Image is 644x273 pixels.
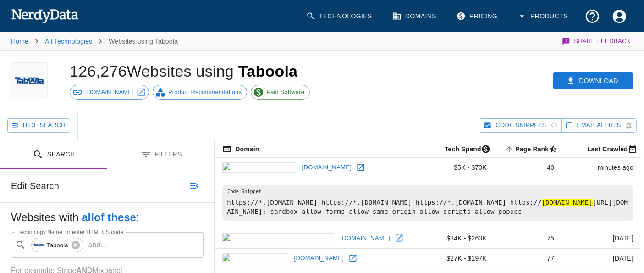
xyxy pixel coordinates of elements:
[561,228,641,248] td: [DATE]
[85,240,111,251] p: and ...
[15,62,44,99] img: Taboola logo
[346,251,360,265] a: Open msn.com in new window
[387,3,444,30] a: Domains
[433,144,494,155] span: The estimated minimum and maximum annual tech spend each webpage has, based on the free, freemium...
[11,32,178,50] nav: breadcrumb
[480,118,561,133] button: Hide Code Snippets
[561,118,637,133] button: Get email alerts with newly found website results. Click to enable.
[11,38,28,45] a: Home
[495,120,546,131] span: Hide Code Snippets
[422,248,494,268] td: $27K - $197K
[70,85,149,100] a: [DOMAIN_NAME]
[561,158,641,178] td: minutes ago
[512,3,575,30] button: Products
[579,3,606,30] button: Support and Documentation
[11,210,204,225] h5: Websites with :
[222,253,288,263] img: msn.com icon
[107,140,215,169] button: Filters
[11,6,78,25] img: NerdyData.com
[598,208,633,243] iframe: Drift Widget Chat Controller
[261,88,309,97] span: Paid Software
[153,85,247,100] a: Product Recommendations
[561,32,633,50] button: Share Feedback
[494,248,562,268] td: 77
[11,178,59,193] h6: Edit Search
[42,240,73,251] span: Taboola
[354,161,368,174] a: Open yahoo.com in new window
[163,88,247,97] span: Product Recommendations
[542,199,593,206] hl: [DOMAIN_NAME]
[503,144,561,155] span: A page popularity ranking based on a domain's backlinks. Smaller numbers signal more popular doma...
[300,161,354,175] a: [DOMAIN_NAME]
[7,118,70,133] button: Hide Search
[45,38,92,45] a: All Technologies
[222,162,296,173] img: yahoo.com icon
[238,62,298,80] span: Taboola
[494,228,562,248] td: 75
[222,185,633,221] pre: https://*.[DOMAIN_NAME] https://*.[DOMAIN_NAME] https://*.[DOMAIN_NAME] https:// [URL][DOMAIN_NAM...
[392,231,406,245] a: Open businessinsider.com in new window
[561,248,641,268] td: [DATE]
[109,37,178,46] p: Websites using Taboola
[80,88,139,97] span: [DOMAIN_NAME]
[606,3,633,30] button: Account Settings
[451,3,505,30] a: Pricing
[338,231,392,245] a: [DOMAIN_NAME]
[31,238,83,252] div: Taboola
[422,228,494,248] td: $34K - $260K
[82,211,136,223] b: all of these
[222,233,334,243] img: businessinsider.com icon
[222,144,259,155] span: The registered domain name (i.e. "nerdydata.com").
[577,120,621,131] span: Get email alerts with newly found website results. Click to enable.
[292,251,347,266] a: [DOMAIN_NAME]
[70,62,297,80] h1: 126,276 Websites using
[17,228,123,236] label: Technology Name, or enter HTML/JS code
[575,144,641,155] span: Most recent date this website was successfully crawled
[494,158,562,178] td: 40
[422,158,494,178] td: $5K - $70K
[301,3,380,30] a: Technologies
[553,72,633,89] button: Download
